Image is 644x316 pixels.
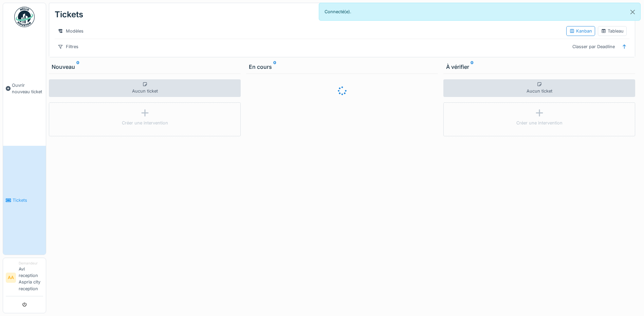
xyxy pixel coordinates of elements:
[249,63,435,71] div: En cours
[446,63,632,71] div: À vérifier
[122,120,168,126] div: Créer une intervention
[12,82,43,95] span: Ouvrir nouveau ticket
[13,197,43,203] span: Tickets
[55,42,81,52] div: Filtres
[601,28,624,34] div: Tableau
[273,63,276,71] sup: 0
[55,26,87,36] div: Modèles
[55,6,83,23] div: Tickets
[3,146,46,254] a: Tickets
[49,79,241,97] div: Aucun ticket
[625,3,640,21] button: Close
[19,261,43,266] div: Demandeur
[52,63,238,71] div: Nouveau
[471,63,474,71] sup: 0
[569,42,618,52] div: Classer par Deadline
[6,273,16,283] li: AA
[319,3,641,21] div: Connecté(e).
[14,7,35,27] img: Badge_color-CXgf-gQk.svg
[76,63,79,71] sup: 0
[443,79,635,97] div: Aucun ticket
[3,31,46,146] a: Ouvrir nouveau ticket
[569,28,592,34] div: Kanban
[516,120,563,126] div: Créer une intervention
[6,261,43,296] a: AA DemandeurAvl reception Aspria city reception
[19,261,43,295] li: Avl reception Aspria city reception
